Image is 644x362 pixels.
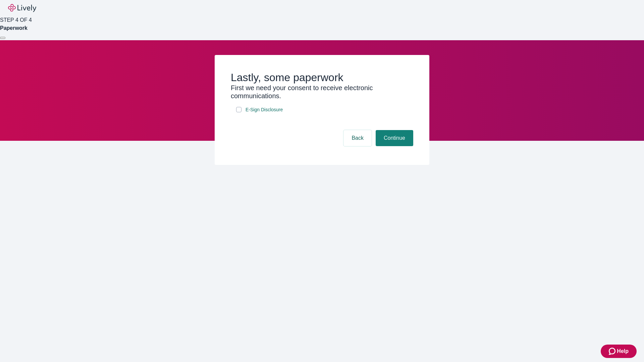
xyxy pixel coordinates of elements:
span: Help [617,347,629,355]
button: Continue [376,130,413,146]
h3: First we need your consent to receive electronic communications. [231,84,413,100]
svg: Zendesk support icon [609,347,617,355]
button: Zendesk support iconHelp [601,345,637,358]
span: E-Sign Disclosure [246,106,283,113]
a: e-sign disclosure document [244,106,284,114]
h2: Lastly, some paperwork [231,71,413,84]
img: Lively [8,4,36,12]
button: Back [343,130,372,146]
